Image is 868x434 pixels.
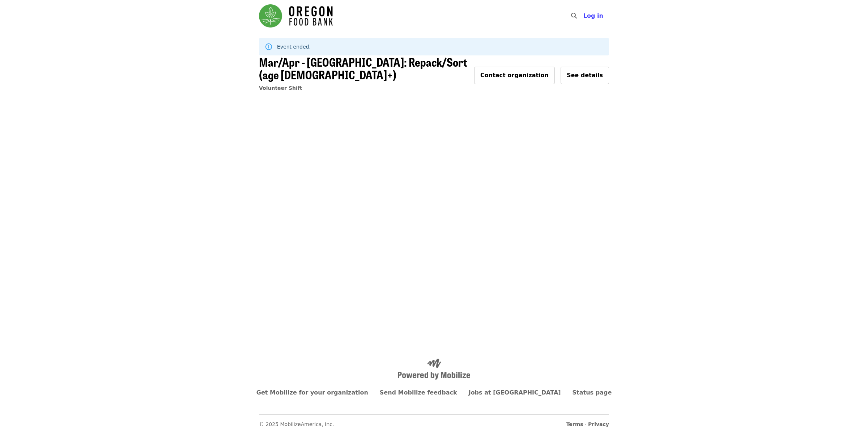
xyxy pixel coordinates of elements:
button: See details [561,67,609,84]
a: Status page [573,389,612,396]
span: See details [567,72,603,79]
img: Oregon Food Bank - Home [259,4,333,28]
span: Mar/Apr - [GEOGRAPHIC_DATA]: Repack/Sort (age [DEMOGRAPHIC_DATA]+) [259,53,467,83]
input: Search [581,7,587,25]
span: Event ended. [277,44,311,50]
span: Contact organization [480,72,549,79]
img: Powered by Mobilize [398,359,470,380]
span: © 2025 MobilizeAmerica, Inc. [259,421,334,427]
button: Log in [578,9,609,23]
a: Privacy [588,421,609,427]
a: Terms [566,421,583,427]
nav: Primary footer navigation [259,388,609,397]
button: Contact organization [474,67,555,84]
i: search icon [571,12,577,19]
span: · [566,421,609,428]
a: Volunteer Shift [259,85,302,91]
a: Send Mobilize feedback [380,389,457,396]
span: Log in [583,12,603,19]
a: Get Mobilize for your organization [256,389,368,396]
nav: Secondary footer navigation [259,414,609,428]
a: Jobs at [GEOGRAPHIC_DATA] [469,389,561,396]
